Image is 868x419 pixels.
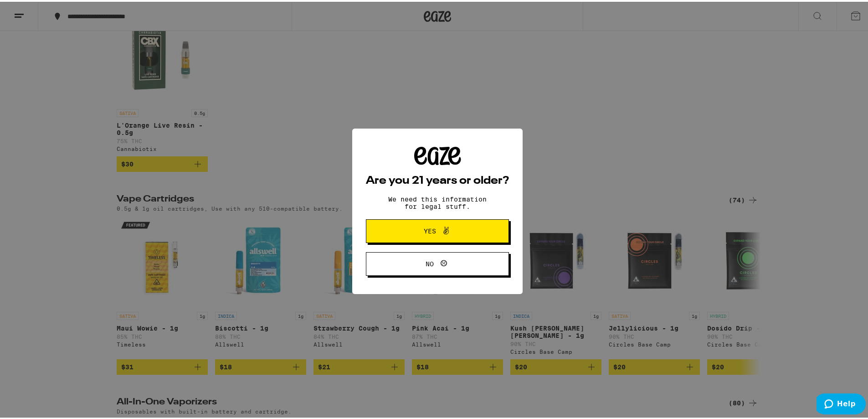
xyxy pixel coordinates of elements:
[380,194,494,208] p: We need this information for legal stuff.
[424,226,436,233] span: Yes
[817,392,866,414] iframe: Opens a widget where you can find more information
[366,174,509,185] h2: Are you 21 years or older?
[366,250,509,274] button: No
[426,259,434,265] span: No
[366,217,509,241] button: Yes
